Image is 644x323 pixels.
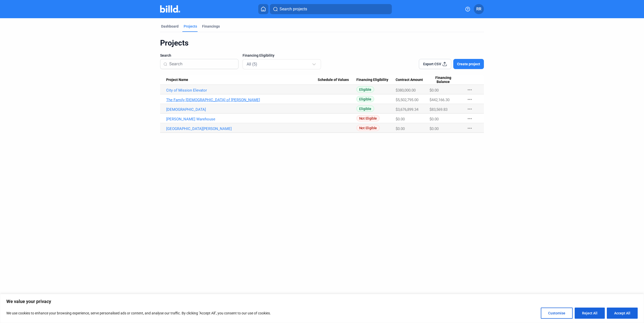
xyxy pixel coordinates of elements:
[419,59,451,69] button: Export CSV
[430,117,439,121] span: $0.00
[474,4,484,14] button: RR
[396,98,418,102] span: $5,502,795.00
[423,61,441,67] span: Export CSV
[467,125,473,131] mat-icon: more_horiz
[318,78,356,82] div: Schedule of Values
[430,76,462,84] div: Financing Balance
[166,98,318,102] a: The Family [DEMOGRAPHIC_DATA] of [PERSON_NAME]
[166,78,188,82] span: Project Name
[575,308,605,319] button: Reject All
[356,125,380,131] span: Not Eligible
[166,126,318,131] a: [GEOGRAPHIC_DATA][PERSON_NAME]
[318,78,349,82] span: Schedule of Values
[160,5,180,13] img: Billd Company Logo
[243,53,274,58] span: Financing Eligibility
[247,62,257,67] mat-select-trigger: All (5)
[467,87,473,93] mat-icon: more_horiz
[396,78,423,82] span: Contract Amount
[430,98,449,102] span: $442,166.30
[396,117,405,121] span: $0.00
[396,78,430,82] div: Contract Amount
[430,88,439,93] span: $0.00
[430,107,447,112] span: $83,569.83
[169,59,235,69] input: Search
[356,115,380,121] span: Not Eligible
[476,6,481,12] span: RR
[166,107,318,112] a: [DEMOGRAPHIC_DATA]
[166,78,318,82] div: Project Name
[396,107,418,112] span: $3,676,899.34
[270,4,392,14] button: Search projects
[356,86,374,93] span: Eligible
[160,38,484,48] div: Projects
[202,24,220,29] div: Financings
[541,308,573,319] button: Customise
[6,310,271,316] p: We use cookies to enhance your browsing experience, serve personalised ads or content, and analys...
[166,88,318,93] a: City of Mission Elevator
[430,76,457,84] span: Financing Balance
[280,6,307,12] span: Search projects
[453,59,484,69] button: Create project
[184,24,197,29] div: Projects
[160,53,171,58] span: Search
[457,61,480,67] span: Create project
[166,117,318,121] a: [PERSON_NAME] Warehouse
[467,116,473,122] mat-icon: more_horiz
[396,126,405,131] span: $0.00
[467,106,473,112] mat-icon: more_horiz
[467,96,473,102] mat-icon: more_horiz
[430,126,439,131] span: $0.00
[356,78,388,82] span: Financing Eligibility
[356,105,374,112] span: Eligible
[396,88,416,93] span: $380,000.00
[607,308,638,319] button: Accept All
[356,78,396,82] div: Financing Eligibility
[161,24,179,29] div: Dashboard
[356,96,374,102] span: Eligible
[6,298,638,305] p: We value your privacy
